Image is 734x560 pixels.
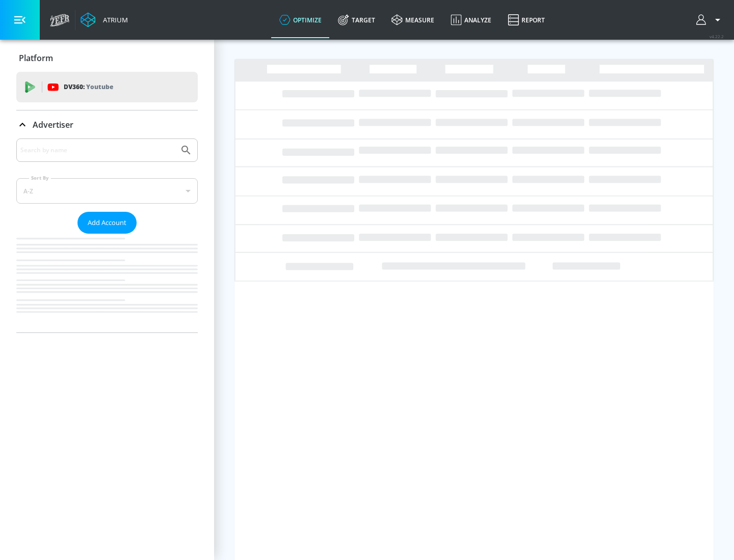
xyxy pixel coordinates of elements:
p: DV360: [64,81,113,93]
span: v 4.22.2 [710,34,724,39]
a: measure [383,2,442,38]
div: Advertiser [16,138,198,332]
a: Analyze [442,2,500,38]
p: Youtube [86,81,113,92]
a: optimize [271,2,330,38]
label: Sort By [29,175,51,181]
input: Search by name [20,144,175,157]
div: Platform [16,44,198,72]
p: Advertiser [33,119,73,130]
div: A-Z [16,178,198,204]
a: Atrium [81,12,128,27]
a: Target [330,2,383,38]
a: Report [500,2,553,38]
div: Advertiser [16,110,198,139]
span: Add Account [88,217,126,229]
div: Atrium [99,15,128,24]
p: Platform [19,52,53,64]
nav: list of Advertiser [16,234,198,332]
div: DV360: Youtube [16,72,198,102]
button: Add Account [77,212,137,234]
